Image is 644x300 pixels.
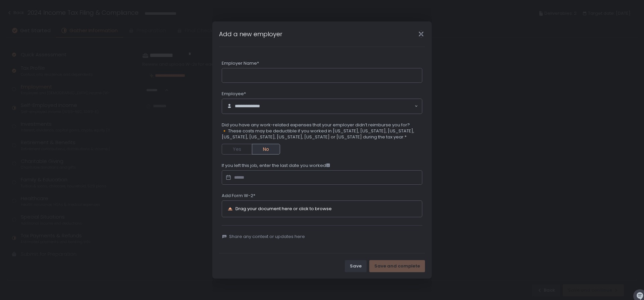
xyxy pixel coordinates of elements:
span: Add Form W-2* [222,193,255,199]
input: Datepicker input [222,170,422,185]
button: No [252,144,280,155]
span: Employer Name* [222,60,259,66]
div: Drag your document here or click to browse [235,206,332,211]
div: Save [350,263,362,269]
button: Save [345,260,367,272]
button: Yes [222,144,252,155]
span: If you left this job, enter the last date you worked [222,163,330,169]
span: Share any context or updates here [229,234,305,240]
div: Close [410,30,432,38]
span: 🔸 These costs may be deductible if you worked in [US_STATE], [US_STATE], [US_STATE], [US_STATE], ... [222,128,422,140]
span: Employee* [222,91,246,97]
input: Search for option [266,103,414,110]
h1: Add a new employer [219,29,282,39]
div: Search for option [222,99,422,114]
span: Did you have any work-related expenses that your employer didn’t reimburse you for? [222,122,422,128]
